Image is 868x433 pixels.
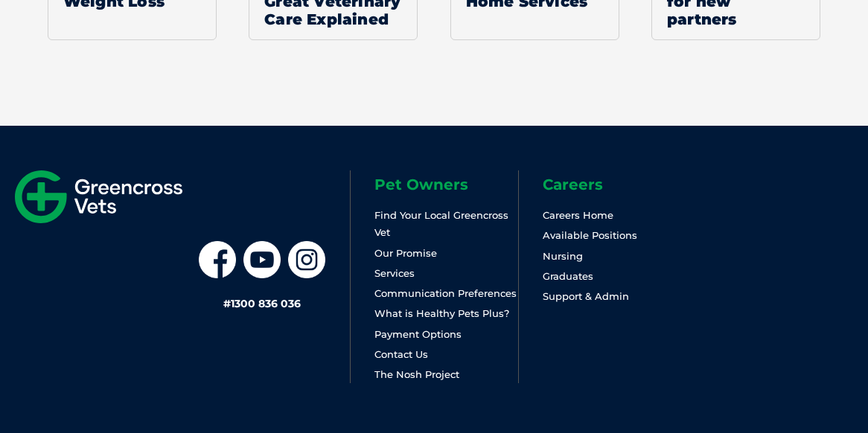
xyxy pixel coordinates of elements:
a: Careers Home [543,209,613,221]
a: Communication Preferences [374,287,517,299]
a: Available Positions [543,229,637,241]
a: Our Promise [374,247,437,259]
a: Support & Admin [543,290,629,302]
h6: Pet Owners [374,177,517,192]
a: #1300 836 036 [223,297,301,310]
a: Find Your Local Greencross Vet [374,209,508,238]
a: Graduates [543,270,593,282]
span: # [223,297,231,310]
a: What is Healthy Pets Plus? [374,307,509,319]
h6: Careers [543,177,686,192]
a: The Nosh Project [374,368,459,380]
a: Services [374,267,415,279]
a: Nursing [543,250,583,262]
a: Payment Options [374,328,462,340]
a: Contact Us [374,348,428,360]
